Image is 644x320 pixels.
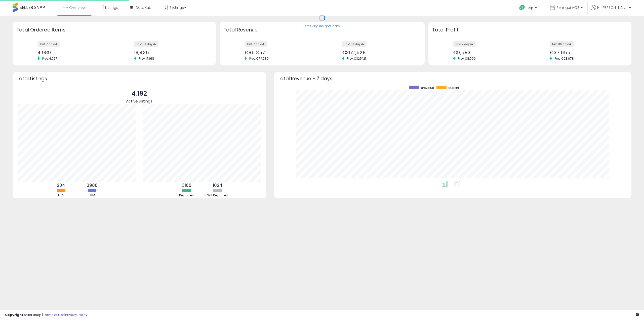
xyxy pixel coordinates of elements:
span: Prev: €74,789 [247,56,271,61]
div: €352,528 [342,50,416,55]
span: DataHub [136,5,151,10]
div: FBM [77,193,107,198]
label: last 7 days [37,41,60,47]
span: Overview [69,5,86,10]
div: Retrieving insights data.. [303,24,342,29]
b: 204 [57,182,65,188]
div: €9,583 [453,50,526,55]
span: Active Listings [126,98,152,104]
label: last 30 days [550,41,574,47]
span: Prev: €8,990 [455,56,478,61]
div: 4,989 [37,50,110,55]
div: FBA [46,193,76,198]
h3: Total Ordered Items [16,26,212,33]
label: last 30 days [134,41,158,47]
a: Help [515,1,542,16]
div: Not Repriced [203,193,233,198]
a: Hi [PERSON_NAME] [591,5,631,16]
b: 3988 [87,182,98,188]
h3: Total Profit [432,26,628,33]
span: Prev: €28,078 [552,56,576,61]
span: current [448,86,459,90]
div: Repriced [172,193,202,198]
span: Pennguin-DE [556,5,579,10]
label: last 7 days [245,41,267,47]
h3: Total Revenue - 7 days [277,77,628,81]
b: 1024 [213,182,222,188]
span: Prev: €325,121 [344,56,369,61]
label: last 7 days [453,41,476,47]
span: Hi [PERSON_NAME] [597,5,627,10]
div: 19,435 [134,50,207,55]
label: last 30 days [342,41,367,47]
i: Get Help [519,5,525,11]
span: Prev: 17,983 [136,56,157,61]
span: Prev: 4,067 [40,56,60,61]
span: Listings [105,5,118,10]
div: €85,357 [245,50,318,55]
h3: Total Listings [16,77,262,81]
span: previous [421,86,434,90]
p: 4,192 [126,89,152,98]
b: 3168 [182,182,191,188]
div: €37,955 [550,50,623,55]
h3: Total Revenue [223,26,421,33]
span: Help [527,6,533,10]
